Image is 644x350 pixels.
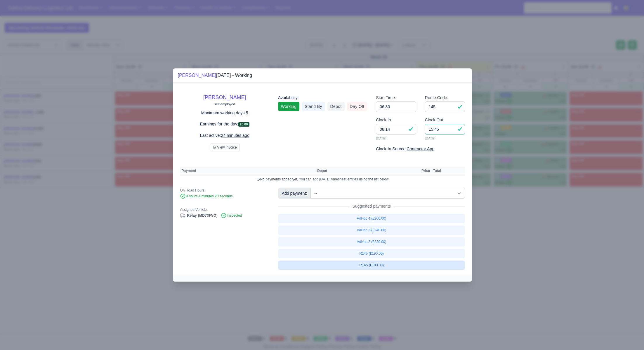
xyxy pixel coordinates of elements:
[180,132,269,139] p: Last active:
[178,72,252,79] div: [DATE] - Working
[180,110,269,116] p: Maximum working days:
[221,133,249,138] u: 24 minutes ago
[302,102,325,111] a: Stand By
[407,146,434,151] u: Contractor App
[180,194,269,199] div: 9 hours 4 minutes 23 seconds
[278,94,367,101] div: Availability:
[180,207,269,212] div: Assigned Vehicle:
[178,73,216,78] a: [PERSON_NAME]
[431,167,442,175] th: Total
[210,144,239,151] button: View Invoice
[376,94,396,101] label: Start Time:
[278,102,299,111] a: Working
[376,146,465,152] div: Clock-In Source:
[180,213,218,218] a: Relay (MD73FVO)
[420,167,431,175] th: Price
[278,188,311,199] div: Add payment:
[350,203,393,209] span: Suggested payments
[316,167,415,175] th: Depot
[347,102,367,111] a: Day Off
[278,214,465,223] a: AdHoc 4 (£260.00)
[425,117,443,123] label: Clock Out
[327,102,345,111] a: Depot
[180,175,465,183] td: No payments added yet, You can add [DATE] timesheet entries using the list below
[238,122,249,127] span: £0.00
[425,94,448,101] label: Route Code:
[214,102,235,106] small: self-employed
[278,261,465,270] a: R145 (£180.00)
[425,136,465,141] small: [DATE]
[376,117,391,123] label: Clock In
[615,322,644,350] iframe: Chat Widget
[203,94,246,100] a: [PERSON_NAME]
[278,225,465,235] a: AdHoc 3 (£240.00)
[278,249,465,258] a: R145 (£190.00)
[376,136,416,141] small: [DATE]
[221,213,242,218] span: Inspected
[180,188,269,193] div: On Road Hours:
[278,237,465,246] a: AdHoc 2 (£220.00)
[246,111,248,115] u: 5
[180,121,269,127] p: Earnings for the day:
[180,167,316,175] th: Payment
